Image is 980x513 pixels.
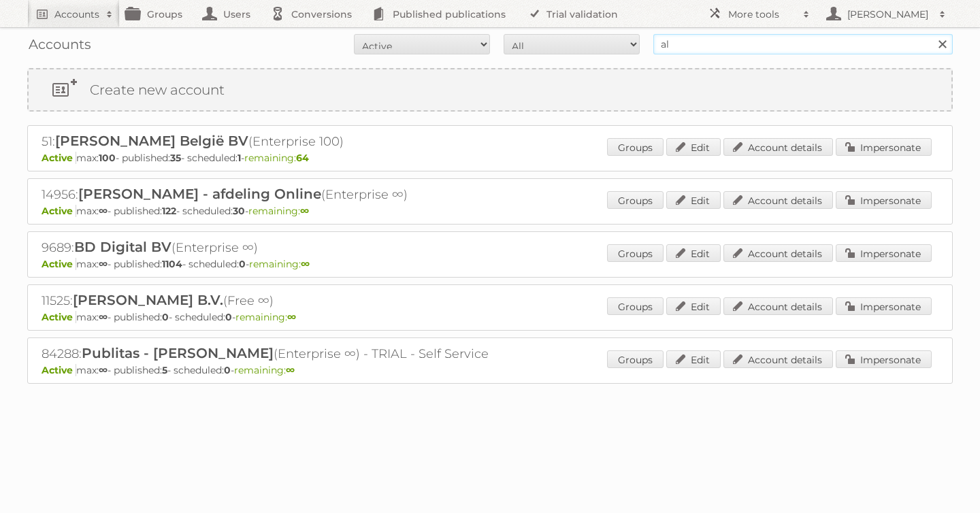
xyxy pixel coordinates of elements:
[607,350,664,368] a: Groups
[844,7,932,21] h2: [PERSON_NAME]
[162,258,182,270] strong: 1104
[42,364,76,376] span: Active
[42,205,938,217] p: max: - published: - scheduled: -
[73,292,223,308] span: [PERSON_NAME] B.V.
[162,364,167,376] strong: 5
[296,152,309,164] strong: 64
[244,152,309,164] span: remaining:
[99,311,108,323] strong: ∞
[238,152,241,164] strong: 1
[224,364,231,376] strong: 0
[239,258,246,270] strong: 0
[723,244,833,262] a: Account details
[42,133,518,150] h2: 51: (Enterprise 100)
[74,239,171,255] span: BD Digital BV
[300,205,309,217] strong: ∞
[723,297,833,315] a: Account details
[666,244,721,262] a: Edit
[301,258,310,270] strong: ∞
[286,364,295,376] strong: ∞
[162,311,169,323] strong: 0
[99,152,116,164] strong: 100
[162,205,176,217] strong: 122
[287,311,296,323] strong: ∞
[170,152,181,164] strong: 35
[99,364,108,376] strong: ∞
[42,292,518,310] h2: 11525: (Free ∞)
[235,311,296,323] span: remaining:
[82,345,274,361] span: Publitas - [PERSON_NAME]
[666,138,721,156] a: Edit
[836,297,932,315] a: Impersonate
[666,350,721,368] a: Edit
[42,258,76,270] span: Active
[42,186,518,203] h2: 14956: (Enterprise ∞)
[225,311,232,323] strong: 0
[836,350,932,368] a: Impersonate
[233,205,245,217] strong: 30
[29,69,951,110] a: Create new account
[666,297,721,315] a: Edit
[248,205,309,217] span: remaining:
[607,191,664,209] a: Groups
[607,297,664,315] a: Groups
[723,191,833,209] a: Account details
[42,311,76,323] span: Active
[607,138,664,156] a: Groups
[78,186,321,202] span: [PERSON_NAME] - afdeling Online
[666,191,721,209] a: Edit
[42,239,518,256] h2: 9689: (Enterprise ∞)
[42,152,938,164] p: max: - published: - scheduled: -
[42,364,938,376] p: max: - published: - scheduled: -
[42,258,938,270] p: max: - published: - scheduled: -
[42,311,938,323] p: max: - published: - scheduled: -
[836,191,932,209] a: Impersonate
[723,350,833,368] a: Account details
[42,345,518,363] h2: 84288: (Enterprise ∞) - TRIAL - Self Service
[99,258,108,270] strong: ∞
[42,152,76,164] span: Active
[234,364,295,376] span: remaining:
[249,258,310,270] span: remaining:
[836,138,932,156] a: Impersonate
[836,244,932,262] a: Impersonate
[99,205,108,217] strong: ∞
[42,205,76,217] span: Active
[55,133,248,149] span: [PERSON_NAME] België BV
[607,244,664,262] a: Groups
[728,7,796,21] h2: More tools
[54,7,99,21] h2: Accounts
[723,138,833,156] a: Account details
